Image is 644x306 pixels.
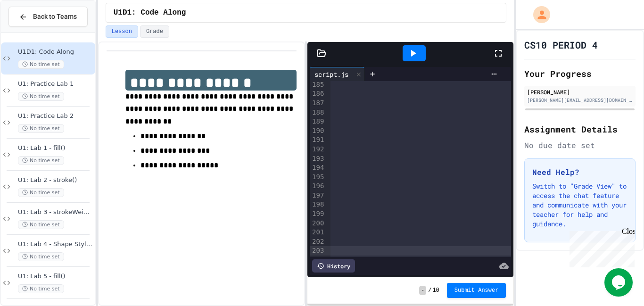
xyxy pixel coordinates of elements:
[310,117,325,126] div: 189
[18,208,93,216] span: U1: Lab 3 - strokeWeight()
[310,126,325,136] div: 190
[310,219,325,228] div: 200
[310,67,365,81] div: script.js
[447,283,506,298] button: Submit Answer
[310,237,325,247] div: 202
[18,112,93,120] span: U1: Practice Lab 2
[106,25,138,38] button: Lesson
[310,154,325,164] div: 193
[454,287,499,294] span: Submit Answer
[527,97,633,104] div: [PERSON_NAME][EMAIL_ADDRESS][DOMAIN_NAME]
[18,60,64,69] span: No time set
[527,88,633,96] div: [PERSON_NAME]
[8,7,88,27] button: Back to Teams
[310,108,325,117] div: 188
[312,259,355,273] div: History
[18,92,64,101] span: No time set
[310,89,325,99] div: 186
[310,191,325,200] div: 197
[18,48,93,56] span: U1D1: Code Along
[310,163,325,173] div: 194
[523,4,553,25] div: My Account
[310,246,325,256] div: 203
[4,4,65,60] div: Chat with us now!Close
[524,123,636,136] h2: Assignment Details
[310,200,325,209] div: 198
[532,182,627,229] p: Switch to "Grade View" to access the chat feature and communicate with your teacher for help and ...
[566,227,635,267] iframe: chat widget
[524,140,636,151] div: No due date set
[18,176,93,184] span: U1: Lab 2 - stroke()
[310,80,325,90] div: 185
[18,124,64,133] span: No time set
[18,220,64,229] span: No time set
[310,228,325,237] div: 201
[310,69,353,79] div: script.js
[18,240,93,248] span: U1: Lab 4 - Shape Styling
[524,67,636,80] h2: Your Progress
[432,287,439,294] span: 10
[524,38,598,51] h1: CS10 PERIOD 4
[18,144,93,152] span: U1: Lab 1 - fill()
[18,273,93,281] span: U1: Lab 5 - fill()
[419,286,426,295] span: -
[33,12,77,22] span: Back to Teams
[532,166,627,178] h3: Need Help?
[428,287,431,294] span: /
[18,284,64,293] span: No time set
[18,156,64,165] span: No time set
[310,209,325,219] div: 199
[310,99,325,108] div: 187
[18,252,64,261] span: No time set
[310,182,325,191] div: 196
[604,268,635,297] iframe: chat widget
[310,135,325,145] div: 191
[310,145,325,154] div: 192
[114,7,186,18] span: U1D1: Code Along
[310,173,325,182] div: 195
[140,25,169,38] button: Grade
[18,80,93,88] span: U1: Practice Lab 1
[18,188,64,197] span: No time set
